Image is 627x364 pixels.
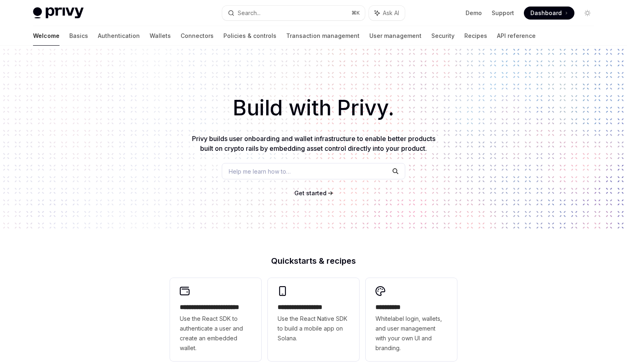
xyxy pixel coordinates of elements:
[351,10,360,16] span: ⌘ K
[294,189,327,197] a: Get started
[180,314,252,353] span: Use the React SDK to authenticate a user and create an embedded wallet.
[192,135,435,152] span: Privy builds user onboarding and wallet infrastructure to enable better products built on crypto ...
[581,7,594,20] button: Toggle dark mode
[431,26,455,46] a: Security
[33,26,60,46] a: Welcome
[238,8,261,18] div: Search...
[375,314,447,353] span: Whitelabel login, wallets, and user management with your own UI and branding.
[492,9,514,17] a: Support
[369,6,405,20] button: Ask AI
[466,9,482,17] a: Demo
[223,26,276,46] a: Policies & controls
[98,26,140,46] a: Authentication
[294,190,327,196] span: Get started
[33,7,84,19] img: light logo
[229,167,291,176] span: Help me learn how to…
[278,314,349,343] span: Use the React Native SDK to build a mobile app on Solana.
[286,26,360,46] a: Transaction management
[170,257,457,265] h2: Quickstarts & recipes
[383,9,399,17] span: Ask AI
[268,278,359,361] a: **** **** **** ***Use the React Native SDK to build a mobile app on Solana.
[150,26,171,46] a: Wallets
[464,26,487,46] a: Recipes
[530,9,562,17] span: Dashboard
[69,26,88,46] a: Basics
[369,26,422,46] a: User management
[524,7,574,20] a: Dashboard
[222,6,365,20] button: Search...⌘K
[497,26,536,46] a: API reference
[181,26,214,46] a: Connectors
[13,92,614,124] h1: Build with Privy.
[366,278,457,361] a: **** *****Whitelabel login, wallets, and user management with your own UI and branding.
